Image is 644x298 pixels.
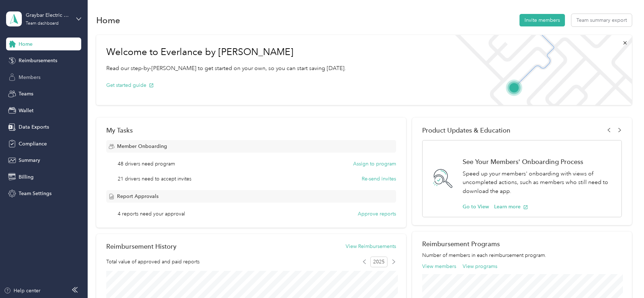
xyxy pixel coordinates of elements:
[106,126,396,134] div: My Tasks
[358,210,396,218] button: Approve reports
[19,74,40,81] span: Members
[362,175,396,183] button: Re-send invites
[26,11,70,19] div: Graybar Electric Company, Inc
[463,169,614,196] p: Speed up your members' onboarding with views of uncompleted actions, such as members who still ne...
[19,190,52,197] span: Team Settings
[117,143,167,150] span: Member Onboarding
[422,126,511,134] span: Product Updates & Education
[494,203,528,210] button: Learn more
[463,158,614,165] h1: See Your Members' Onboarding Process
[519,14,565,26] button: Invite members
[463,203,489,210] button: Go to View
[571,14,632,26] button: Team summary export
[19,157,40,164] span: Summary
[19,57,57,64] span: Reimbursements
[106,258,200,265] span: Total value of approved and paid reports
[118,160,175,168] span: 48 drivers need program
[118,210,185,218] span: 4 reports need your approval
[19,90,33,98] span: Teams
[19,173,34,181] span: Billing
[448,35,631,105] img: Welcome to everlance
[106,64,346,73] p: Read our step-by-[PERSON_NAME] to get started on your own, so you can start saving [DATE].
[422,240,621,248] h2: Reimbursement Programs
[19,140,47,148] span: Compliance
[463,263,497,270] button: View programs
[117,193,158,200] span: Report Approvals
[106,81,154,89] button: Get started guide
[118,175,191,183] span: 21 drivers need to accept invites
[19,123,49,131] span: Data Exports
[19,107,34,114] span: Wallet
[26,21,59,26] div: Team dashboard
[422,252,621,259] p: Number of members in each reimbursement program.
[604,258,644,298] iframe: Everlance-gr Chat Button Frame
[370,257,387,267] span: 2025
[4,287,40,294] button: Help center
[353,160,396,168] button: Assign to program
[422,263,456,270] button: View members
[346,243,396,250] button: View Reimbursements
[106,243,176,250] h2: Reimbursement History
[96,16,120,24] h1: Home
[106,46,346,58] h1: Welcome to Everlance by [PERSON_NAME]
[19,40,33,48] span: Home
